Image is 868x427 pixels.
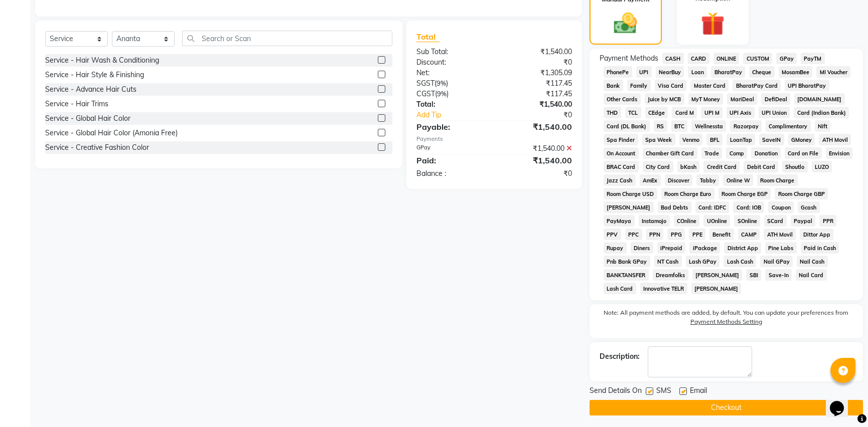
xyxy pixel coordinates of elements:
span: Bad Debts [658,201,691,213]
span: Donation [751,147,781,159]
span: BTC [671,120,688,132]
span: BharatPay Card [733,80,781,91]
span: Room Charge Euro [661,188,714,199]
span: SBI [746,269,761,281]
span: Master Card [690,80,729,91]
div: Payments [416,135,572,143]
span: Benefit [709,229,734,240]
span: CARD [688,53,709,64]
span: Dreamfolks [653,269,688,281]
span: SGST [416,79,435,88]
span: PPN [646,229,664,240]
span: Pnb Bank GPay [604,256,650,267]
span: Instamojo [639,215,670,227]
span: PhonePe [604,66,632,78]
span: Lash Cash [724,256,756,267]
span: PPG [667,229,685,240]
div: Service - Hair Trims [45,99,108,109]
iframe: chat widget [826,387,858,417]
span: Nail Card [796,269,827,281]
span: GPay [776,53,797,64]
span: SMS [656,385,671,398]
div: Total: [409,99,494,110]
div: Paid: [409,154,494,166]
div: Service - Global Hair Color (Amonia Free) [45,128,178,138]
span: Spa Finder [604,134,638,145]
span: Discover [665,174,693,186]
span: Save-In [765,269,792,281]
span: Online W [723,174,753,186]
span: TCL [625,107,641,118]
span: Credit Card [703,161,740,172]
span: Total [416,32,440,42]
span: PayMaya [604,215,635,227]
span: Nail Cash [797,256,828,267]
span: DefiDeal [761,93,790,105]
span: Chamber Gift Card [643,147,697,159]
span: Jazz Cash [604,174,636,186]
span: UPI BharatPay [785,80,829,91]
div: ₹1,540.00 [494,143,580,154]
span: CUSTOM [743,53,772,64]
span: Lash Card [604,283,636,294]
span: Room Charge USD [604,188,657,199]
span: PPE [689,229,705,240]
span: Gcash [798,201,820,213]
span: iPackage [689,242,720,254]
span: bKash [677,161,700,172]
span: Card (DL Bank) [604,120,650,132]
span: Card: IDFC [695,201,730,213]
span: Juice by MCB [645,93,684,105]
span: ATH Movil [819,134,851,145]
span: CEdge [645,107,668,118]
span: LoanTap [727,134,755,145]
div: Description: [600,351,640,362]
div: ₹0 [508,110,580,120]
span: Lash GPay [686,256,720,267]
span: 9% [437,79,446,87]
span: Paypal [791,215,816,227]
span: SaveIN [759,134,784,145]
span: MosamBee [779,66,813,78]
div: ₹1,540.00 [494,121,580,133]
span: LUZO [812,161,832,172]
span: Tabby [696,174,719,186]
span: 9% [437,90,447,98]
span: AmEx [640,174,661,186]
span: UOnline [703,215,730,227]
span: Debit Card [744,161,778,172]
span: Loan [688,66,707,78]
span: Diners [631,242,653,254]
span: Cheque [749,66,775,78]
span: Envision [826,147,853,159]
span: Complimentary [766,120,811,132]
span: NT Cash [654,256,682,267]
span: MariDeal [727,93,757,105]
span: Payment Methods [600,53,658,64]
span: Family [627,80,651,91]
label: Note: All payment methods are added, by default. You can update your preferences from [600,308,853,330]
span: PPV [604,229,621,240]
span: Bank [604,80,623,91]
span: RS [654,120,667,132]
img: _gift.svg [693,9,733,39]
span: On Account [604,147,639,159]
span: Coupon [768,201,794,213]
span: BRAC Card [604,161,639,172]
span: ATH Movil [764,229,796,240]
div: ₹117.45 [494,89,580,99]
div: ₹1,540.00 [494,47,580,57]
span: PPR [819,215,836,227]
label: Payment Methods Setting [690,317,762,326]
span: Room Charge GBP [775,188,828,199]
img: _cash.svg [607,10,644,37]
div: GPay [409,143,494,154]
input: Search or Scan [182,31,392,46]
span: Innovative TELR [640,283,687,294]
div: ₹1,540.00 [494,154,580,166]
span: Spa Week [642,134,675,145]
span: THD [604,107,621,118]
span: UPI Union [759,107,790,118]
span: [PERSON_NAME] [691,283,742,294]
a: Add Tip [409,110,509,120]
